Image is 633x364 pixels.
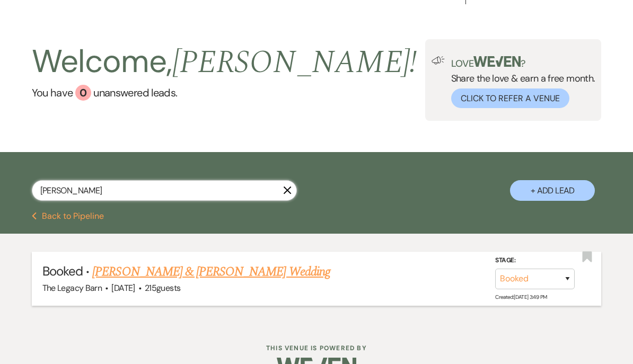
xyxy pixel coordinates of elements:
[92,262,330,281] a: [PERSON_NAME] & [PERSON_NAME] Wedding
[473,56,521,67] img: weven-logo-green.svg
[42,282,102,294] span: The Legacy Barn
[32,212,104,220] button: Back to Pipeline
[451,88,569,108] button: Click to Refer a Venue
[111,282,135,294] span: [DATE]
[32,180,297,201] input: Search by name, event date, email address or phone number
[32,39,417,85] h2: Welcome,
[32,85,417,101] a: You have 0 unanswered leads.
[445,56,595,108] div: Share the love & earn a free month.
[495,293,547,300] span: Created: [DATE] 3:49 PM
[42,263,83,279] span: Booked
[145,282,180,294] span: 215 guests
[451,56,595,68] p: Love ?
[432,56,445,65] img: loud-speaker-illustration.svg
[75,85,91,101] div: 0
[495,255,575,267] label: Stage:
[172,38,417,87] span: [PERSON_NAME] !
[510,180,595,201] button: + Add Lead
